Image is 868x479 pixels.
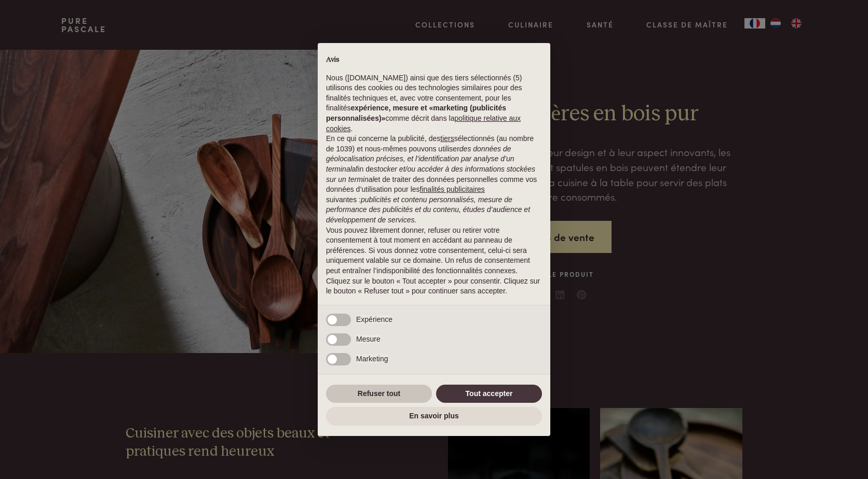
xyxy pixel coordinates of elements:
em: publicités et contenu personnalisés, mesure de performance des publicités et du contenu, études d... [326,195,530,224]
span: Expérience [356,315,392,323]
button: Tout accepter [436,385,542,403]
button: Refuser tout [326,385,432,403]
p: Nous ([DOMAIN_NAME]) ainsi que des tiers sélectionnés (5) utilisons des cookies ou des technologi... [326,73,542,134]
em: stocker et/ou accéder à des informations stockées sur un terminal [326,165,535,184]
span: Marketing [356,355,388,363]
button: tiers [440,134,454,144]
span: Mesure [356,335,381,343]
em: des données de géolocalisation précises, et l’identification par analyse d’un terminal [326,145,514,173]
p: En ce qui concerne la publicité, des sélectionnés (au nombre de 1039) et nous-mêmes pouvons utili... [326,134,542,225]
p: Vous pouvez librement donner, refuser ou retirer votre consentement à tout moment en accédant au ... [326,226,542,276]
button: En savoir plus [326,407,542,426]
h2: Avis [326,55,542,65]
p: Cliquez sur le bouton « Tout accepter » pour consentir. Cliquez sur le bouton « Refuser tout » po... [326,276,542,297]
button: finalités publicitaires [420,185,485,195]
strong: expérience, mesure et «marketing (publicités personnalisées)» [326,104,506,122]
